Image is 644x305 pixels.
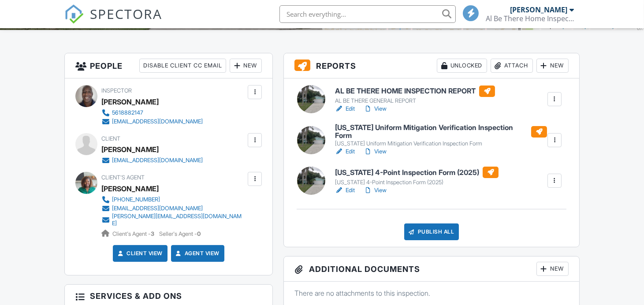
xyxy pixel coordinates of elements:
[101,156,203,165] a: [EMAIL_ADDRESS][DOMAIN_NAME]
[335,186,355,195] a: Edit
[335,124,547,139] h6: [US_STATE] Uniform Mitigation Verification Inspection Form
[364,186,387,195] a: View
[536,59,569,73] div: New
[335,140,547,147] div: [US_STATE] Uniform Mitigation Verification Inspection Form
[101,174,145,181] span: Client's Agent
[230,59,262,73] div: New
[279,5,456,23] input: Search everything...
[112,205,203,212] div: [EMAIL_ADDRESS][DOMAIN_NAME]
[335,124,547,147] a: [US_STATE] Uniform Mitigation Verification Inspection Form [US_STATE] Uniform Mitigation Verifica...
[116,249,163,258] a: Client View
[112,231,156,237] span: Client's Agent -
[535,24,550,29] a: Leaflet
[112,109,143,116] div: 5618882147
[335,86,495,105] a: AL BE THERE HOME INSPECTION REPORT AL BE THERE GENERAL REPORT
[284,53,579,78] h3: Reports
[404,223,459,240] div: Publish All
[491,59,533,73] div: Attach
[335,147,355,156] a: Edit
[112,196,160,203] div: [PHONE_NUMBER]
[112,118,203,125] div: [EMAIL_ADDRESS][DOMAIN_NAME]
[437,59,487,73] div: Unlocked
[197,231,201,237] strong: 0
[101,117,203,126] a: [EMAIL_ADDRESS][DOMAIN_NAME]
[101,143,159,156] div: [PERSON_NAME]
[101,108,203,117] a: 5618882147
[101,182,159,195] a: [PERSON_NAME]
[335,86,495,97] h6: AL BE THERE HOME INSPECTION REPORT
[101,87,132,94] span: Inspector
[101,135,120,142] span: Client
[101,195,246,204] a: [PHONE_NUMBER]
[551,24,575,29] a: © MapTiler
[364,104,387,113] a: View
[284,257,579,282] h3: Additional Documents
[64,4,84,24] img: The Best Home Inspection Software - Spectora
[112,157,203,164] div: [EMAIL_ADDRESS][DOMAIN_NAME]
[159,231,201,237] span: Seller's Agent -
[335,179,499,186] div: [US_STATE] 4-Point Inspection Form (2025)
[101,95,159,108] div: [PERSON_NAME]
[335,104,355,113] a: Edit
[576,24,642,29] a: © OpenStreetMap contributors
[139,59,226,73] div: Disable Client CC Email
[335,167,499,186] a: [US_STATE] 4-Point Inspection Form (2025) [US_STATE] 4-Point Inspection Form (2025)
[64,12,162,30] a: SPECTORA
[101,213,246,227] a: [PERSON_NAME][EMAIL_ADDRESS][DOMAIN_NAME]
[294,288,569,298] p: There are no attachments to this inspection.
[536,262,569,276] div: New
[151,231,154,237] strong: 3
[112,213,246,227] div: [PERSON_NAME][EMAIL_ADDRESS][DOMAIN_NAME]
[335,167,499,178] h6: [US_STATE] 4-Point Inspection Form (2025)
[101,204,246,213] a: [EMAIL_ADDRESS][DOMAIN_NAME]
[364,147,387,156] a: View
[90,4,162,23] span: SPECTORA
[510,5,567,14] div: [PERSON_NAME]
[65,53,272,78] h3: People
[335,97,495,104] div: AL BE THERE GENERAL REPORT
[486,14,574,23] div: Al Be There Home Inspections
[174,249,220,258] a: Agent View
